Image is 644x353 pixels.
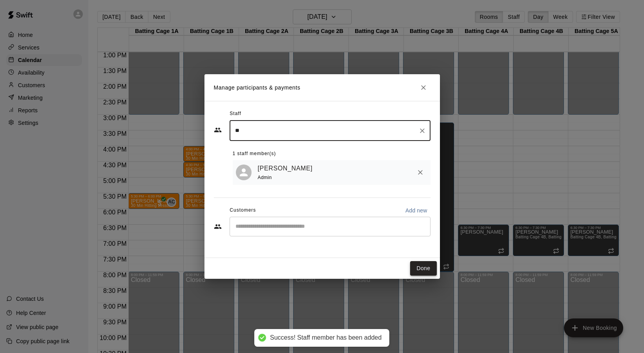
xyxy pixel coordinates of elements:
div: Search staff [230,120,431,141]
button: Remove [413,165,427,179]
button: Clear [417,125,428,136]
button: Close [416,80,431,95]
div: Success! Staff member has been added [270,334,381,342]
button: Done [410,261,436,276]
svg: Customers [214,223,222,230]
span: Admin [258,175,272,180]
div: Start typing to search customers... [230,217,431,236]
button: Add new [402,204,431,217]
div: Aaron Reesh [236,165,252,180]
p: Manage participants & payments [214,84,301,92]
span: Customers [230,204,256,217]
svg: Staff [214,126,222,134]
span: 1 staff member(s) [233,148,276,160]
p: Add new [405,207,427,214]
span: Staff [230,108,241,120]
a: [PERSON_NAME] [258,163,313,174]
